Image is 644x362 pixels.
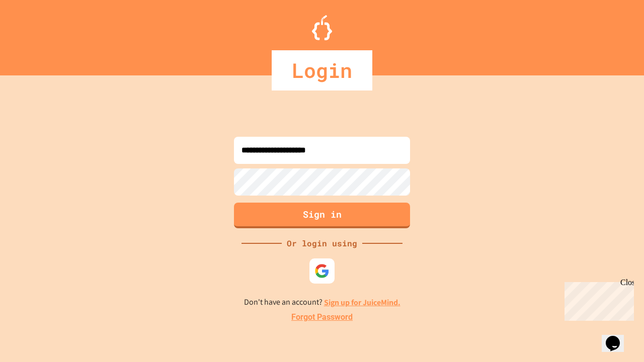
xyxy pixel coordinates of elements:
div: Chat with us now!Close [4,4,69,64]
iframe: chat widget [602,322,634,352]
p: Don't have an account? [244,296,400,309]
a: Forgot Password [291,311,353,323]
button: Sign in [234,203,410,228]
iframe: chat widget [560,278,634,321]
a: Sign up for JuiceMind. [324,297,400,308]
img: Logo.svg [312,15,332,40]
div: Or login using [282,237,362,249]
img: google-icon.svg [314,263,330,279]
div: Login [272,50,372,90]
